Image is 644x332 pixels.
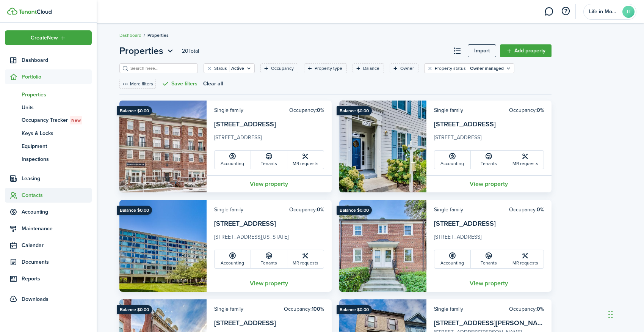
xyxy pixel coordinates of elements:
[22,116,92,124] span: Occupancy Tracker
[214,233,324,245] card-description: [STREET_ADDRESS][US_STATE]
[434,305,463,313] card-header-left: Single family
[509,305,544,313] card-header-right: Occupancy:
[337,106,372,115] ribbon: Balance $0.00
[434,134,544,146] card-description: [STREET_ADDRESS]
[5,271,92,286] a: Reports
[390,63,418,73] filter-tag: Open filter
[119,79,156,89] button: More filters
[117,106,152,115] ribbon: Balance $0.00
[161,79,197,89] button: Save filters
[22,258,92,266] span: Documents
[468,65,504,72] filter-tag-value: Owner managed
[22,129,92,137] span: Keys & Locks
[353,63,384,73] filter-tag: Open filter
[5,88,92,101] a: Properties
[434,206,463,214] card-header-left: Single family
[207,275,332,292] a: View property
[507,151,544,169] a: MR requests
[426,275,552,292] a: View property
[500,44,552,57] a: Add property
[289,206,324,214] card-header-right: Occupancy:
[214,119,276,129] a: [STREET_ADDRESS]
[7,8,17,15] img: TenantCloud
[622,6,635,18] avatar-text: LI
[22,208,92,216] span: Accounting
[22,104,92,112] span: Units
[119,44,175,58] button: Properties
[22,191,92,199] span: Contacts
[426,175,552,192] a: View property
[128,65,195,72] input: Search here...
[507,250,544,268] a: MR requests
[22,56,92,64] span: Dashboard
[214,106,243,114] card-header-left: Single family
[22,155,92,163] span: Inspections
[5,140,92,153] a: Equipment
[214,134,324,146] card-description: [STREET_ADDRESS]
[214,305,243,313] card-header-left: Single family
[5,53,92,68] a: Dashboard
[5,114,92,127] a: Occupancy TrackerNew
[559,5,572,18] button: Open resource center
[119,32,141,39] a: Dashboard
[22,295,49,303] span: Downloads
[317,106,324,114] b: 0%
[119,200,207,292] img: Property avatar
[468,44,496,57] a: Import
[284,305,324,313] card-header-right: Occupancy:
[435,65,466,72] filter-tag-label: Property status
[206,65,213,71] button: Clear filter
[434,219,496,228] a: [STREET_ADDRESS]
[337,305,372,314] ribbon: Balance $0.00
[363,65,379,72] filter-tag-label: Balance
[400,65,414,72] filter-tag-label: Owner
[207,175,332,192] a: View property
[434,250,471,268] a: Accounting
[251,250,287,268] a: Tenants
[289,106,324,114] card-header-right: Occupancy:
[315,65,342,72] filter-tag-label: Property type
[215,151,251,169] a: Accounting
[271,65,294,72] filter-tag-label: Occupancy
[204,63,255,73] filter-tag: Open filter
[312,305,324,313] b: 100%
[434,119,496,129] a: [STREET_ADDRESS]
[229,65,244,72] filter-tag-value: Active
[22,225,92,233] span: Maintenance
[589,9,619,14] span: Life in MoCo LLC
[434,151,471,169] a: Accounting
[287,151,324,169] a: MR requests
[471,151,507,169] a: Tenants
[251,151,287,169] a: Tenants
[19,9,52,14] img: TenantCloud
[339,101,426,192] img: Property avatar
[214,65,227,72] filter-tag-label: Status
[339,200,426,292] img: Property avatar
[203,79,223,89] button: Clear all
[119,101,207,192] img: Property avatar
[5,153,92,165] a: Inspections
[260,63,298,73] filter-tag: Open filter
[5,101,92,114] a: Units
[182,47,199,55] header-page-total: 20 Total
[434,106,463,114] card-header-left: Single family
[537,106,544,114] b: 0%
[22,73,92,81] span: Portfolio
[117,305,152,314] ribbon: Balance $0.00
[214,318,276,328] a: [STREET_ADDRESS]
[71,117,81,124] span: New
[606,296,644,332] iframe: Chat Widget
[424,63,514,73] filter-tag: Open filter
[509,206,544,214] card-header-right: Occupancy:
[214,219,276,228] a: [STREET_ADDRESS]
[434,318,549,328] a: [STREET_ADDRESS][PERSON_NAME]
[509,106,544,114] card-header-right: Occupancy:
[537,206,544,214] b: 0%
[427,65,433,71] button: Clear filter
[5,30,92,45] button: Open menu
[5,127,92,140] a: Keys & Locks
[471,250,507,268] a: Tenants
